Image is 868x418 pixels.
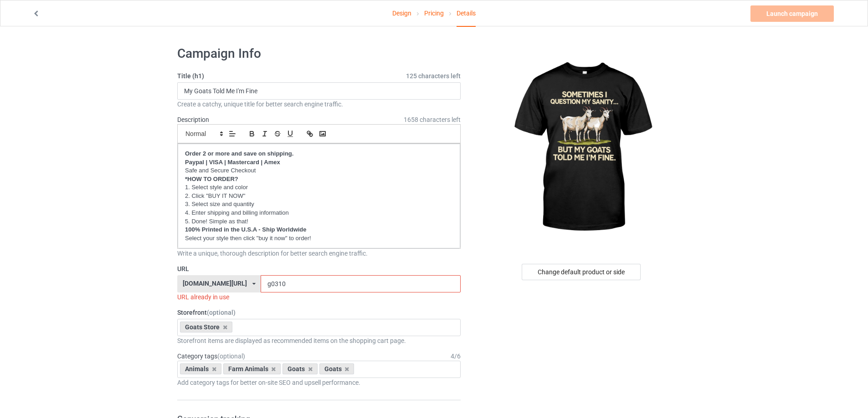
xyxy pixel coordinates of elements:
[185,234,453,243] p: Select your style then click "buy it now" to order!
[177,378,461,387] div: Add category tags for better on-site SEO and upsell performance.
[177,116,209,123] label: Description
[177,292,461,302] div: URL already in use
[177,336,461,345] div: Storefront items are displayed as recommended items on the shopping cart page.
[424,0,444,26] a: Pricing
[451,352,461,361] div: 4 / 6
[180,363,221,374] div: Animals
[177,264,461,273] label: URL
[177,352,245,361] label: Category tags
[404,115,461,124] span: 1658 characters left
[185,183,453,192] p: 1. Select style and color
[185,166,453,175] p: Safe and Secure Checkout
[223,363,281,374] div: Farm Animals
[457,0,476,27] div: Details
[185,200,453,209] p: 3. Select size and quantity
[177,71,461,81] label: Title (h1)
[282,363,318,374] div: Goats
[406,71,461,81] span: 125 characters left
[183,280,247,287] div: [DOMAIN_NAME][URL]
[177,249,461,258] div: Write a unique, thorough description for better search engine traffic.
[217,353,245,360] span: (optional)
[185,209,453,217] p: 4. Enter shipping and billing information
[185,150,293,157] strong: Order 2 or more and save on shipping.
[180,322,232,332] div: Goats Store
[177,100,461,109] div: Create a catchy, unique title for better search engine traffic.
[207,309,236,316] span: (optional)
[319,363,354,374] div: Goats
[177,45,461,62] h1: Campaign Info
[185,176,238,182] strong: *HOW TO ORDER?
[185,226,307,233] strong: 100% Printed in the U.S.A - Ship Worldwide
[522,264,641,280] div: Change default product or side
[185,192,453,201] p: 2. Click "BUY IT NOW"
[177,308,461,317] label: Storefront
[185,159,280,166] strong: Paypal | VISA | Mastercard | Amex
[392,0,411,26] a: Design
[185,217,453,226] p: 5. Done! Simple as that!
